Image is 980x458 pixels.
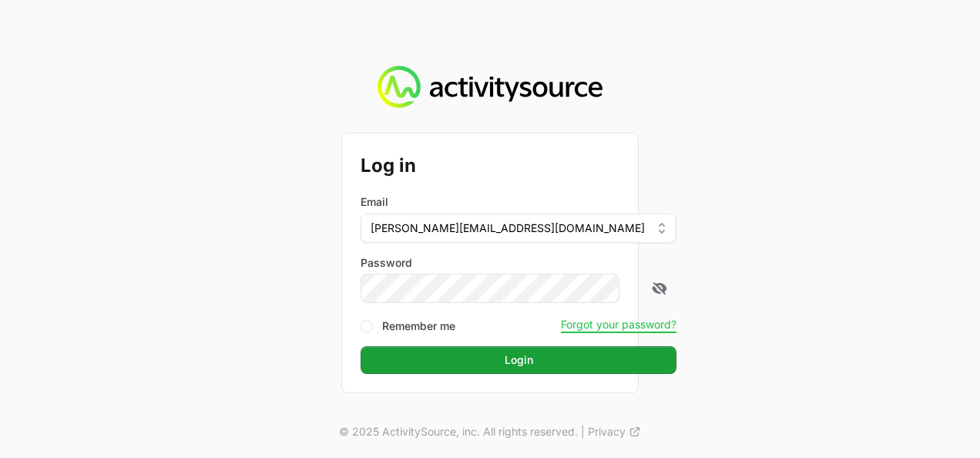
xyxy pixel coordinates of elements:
span: | [581,424,585,439]
button: Forgot your password? [561,318,676,332]
a: Privacy [588,424,641,439]
label: Password [361,255,676,271]
h2: Log in [361,152,676,180]
button: Login [361,346,676,374]
label: Email [361,194,388,210]
img: Activity Source [378,66,602,109]
button: [PERSON_NAME][EMAIL_ADDRESS][DOMAIN_NAME] [361,214,676,243]
span: Login [505,351,533,369]
span: [PERSON_NAME][EMAIL_ADDRESS][DOMAIN_NAME] [371,221,645,236]
p: © 2025 ActivitySource, inc. All rights reserved. [339,424,578,439]
label: Remember me [382,318,455,334]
